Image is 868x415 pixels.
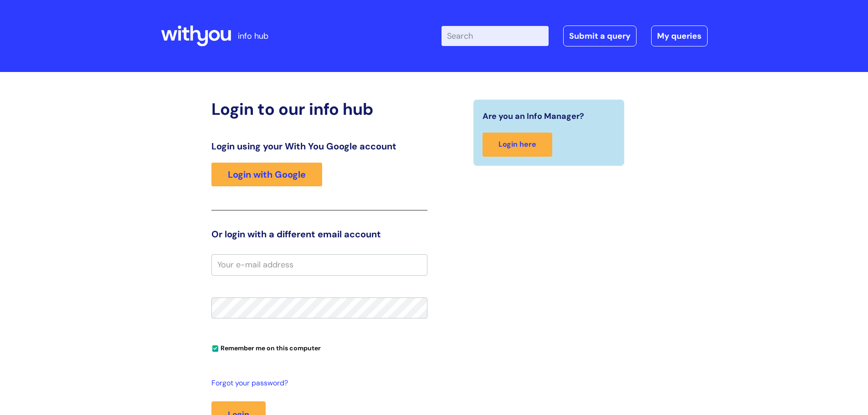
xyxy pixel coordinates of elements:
h2: Login to our info hub [211,99,427,119]
span: Are you an Info Manager? [483,109,584,123]
input: Your e-mail address [211,254,427,275]
a: Submit a query [563,26,637,46]
a: Login here [483,133,552,157]
label: Remember me on this computer [211,342,321,352]
div: You can uncheck this option if you're logging in from a shared device [211,340,427,355]
input: Search [442,26,549,46]
h3: Login using your With You Google account [211,141,427,152]
a: Login with Google [211,163,322,186]
a: Forgot your password? [211,377,423,390]
a: My queries [651,26,708,46]
input: Remember me on this computer [212,346,218,352]
h3: Or login with a different email account [211,229,427,240]
p: info hub [238,29,268,43]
